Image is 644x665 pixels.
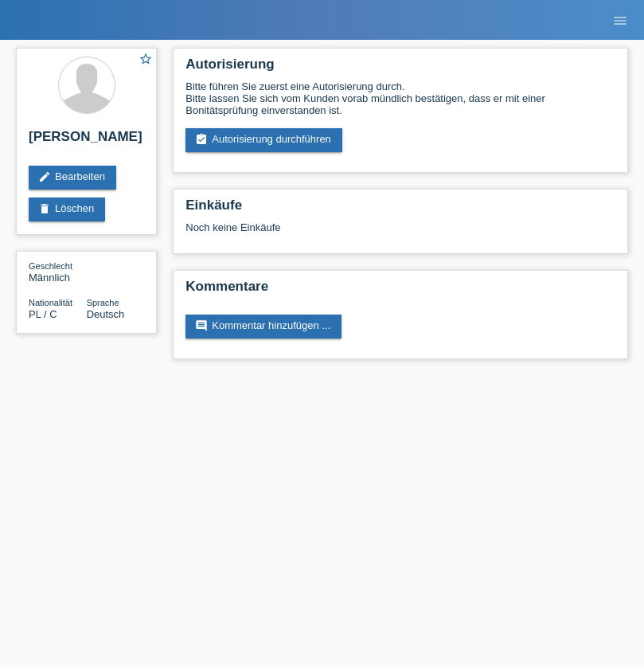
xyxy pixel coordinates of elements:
[185,198,615,221] h2: Einkäufe
[185,128,342,152] a: assignment_turned_inAutorisierung durchführen
[185,80,615,116] div: Bitte führen Sie zuerst eine Autorisierung durch. Bitte lassen Sie sich vom Kunden vorab mündlich...
[87,298,119,307] span: Sprache
[185,57,615,80] h2: Autorisierung
[29,198,105,221] a: deleteLöschen
[29,129,144,153] h2: [PERSON_NAME]
[29,308,57,320] span: Polen / C / 11.03.2021
[38,202,51,215] i: delete
[29,261,72,271] span: Geschlecht
[38,170,51,183] i: edit
[195,133,208,146] i: assignment_turned_in
[185,315,342,338] a: commentKommentar hinzufügen ...
[139,52,153,68] a: star_border
[185,279,615,303] h2: Kommentare
[29,298,72,307] span: Nationalität
[612,13,628,29] i: menu
[139,52,153,66] i: star_border
[87,308,125,320] span: Deutsch
[195,319,208,332] i: comment
[604,15,636,25] a: menu
[29,260,87,284] div: Männlich
[185,221,615,245] div: Noch keine Einkäufe
[29,166,116,190] a: editBearbeiten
